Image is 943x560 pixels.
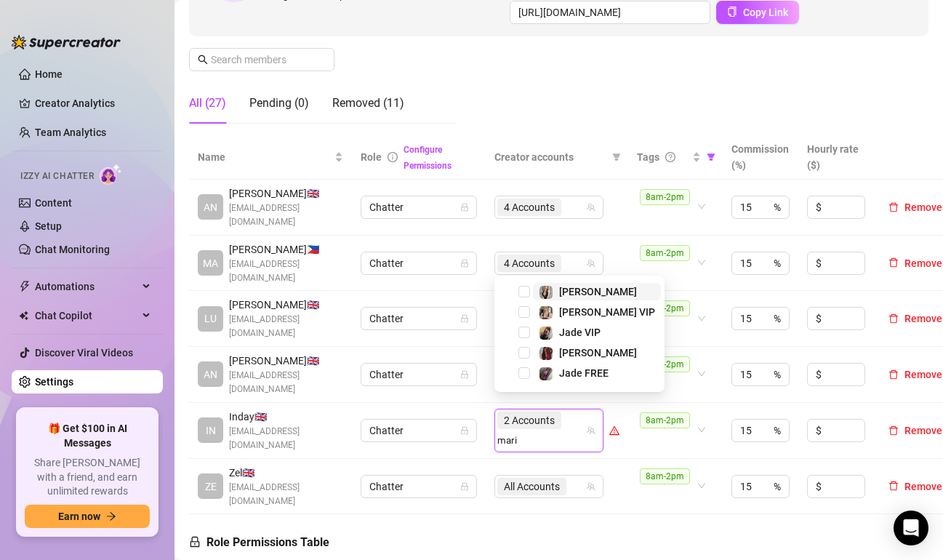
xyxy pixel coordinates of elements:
span: lock [460,203,469,212]
span: Chatter [369,420,468,441]
div: Removed (11) [332,95,404,112]
div: All (27) [189,95,226,112]
span: team [587,259,595,268]
span: info-circle [388,152,398,162]
span: 8am-2pm [640,412,690,428]
span: Automations [35,275,138,298]
span: lock [460,259,469,268]
span: thunderbolt [19,281,31,292]
span: delete [888,257,899,268]
span: Remove [904,425,942,436]
span: Select tree node [518,367,530,379]
span: Chatter [369,476,468,497]
span: filter [707,153,715,161]
span: 2 Accounts [504,412,555,428]
span: [PERSON_NAME] 🇵🇭 [229,241,343,257]
a: Setup [35,220,62,232]
a: Team Analytics [35,127,106,138]
span: filter [612,153,621,161]
span: Chatter [369,308,468,329]
span: delete [888,481,899,491]
span: Chatter [369,196,468,218]
span: Remove [904,369,942,380]
span: IN [206,423,216,439]
span: [PERSON_NAME] 🇬🇧 [229,297,343,313]
a: Configure Permissions [404,145,452,171]
button: Copy Link [716,1,799,24]
span: copy [727,7,737,17]
span: Select tree node [518,286,530,297]
span: Select tree node [518,306,530,318]
span: [EMAIL_ADDRESS][DOMAIN_NAME] [229,369,343,396]
span: [EMAIL_ADDRESS][DOMAIN_NAME] [229,201,343,229]
span: lock [189,536,201,548]
img: Jade VIP [539,327,553,340]
span: Select tree node [518,327,530,338]
span: Remove [904,257,942,269]
span: 2 Accounts [497,412,561,429]
span: Remove [904,481,942,492]
span: Jade FREE [559,367,609,379]
img: Chat Copilot [19,311,28,321]
span: Remove [904,201,942,213]
span: Inday 🇬🇧 [229,409,343,425]
span: LU [204,311,217,327]
img: Marie Free [539,286,553,299]
span: delete [888,202,899,212]
span: lock [460,426,469,435]
span: All Accounts [497,478,566,495]
span: 8am-2pm [640,189,690,205]
span: Chatter [369,364,468,385]
span: [EMAIL_ADDRESS][DOMAIN_NAME] [229,425,343,452]
span: delete [888,425,899,436]
span: MA [203,255,218,271]
img: Marie VIP [539,306,553,319]
span: 🎁 Get $100 in AI Messages [25,422,150,450]
img: Valentina [539,347,553,360]
a: Discover Viral Videos [35,347,133,359]
span: lock [460,314,469,323]
span: filter [609,146,624,168]
span: team [587,426,595,435]
a: Chat Monitoring [35,244,110,255]
span: [EMAIL_ADDRESS][DOMAIN_NAME] [229,257,343,285]
span: 8am-2pm [640,300,690,316]
span: [PERSON_NAME] 🇬🇧 [229,353,343,369]
span: 8am-2pm [640,245,690,261]
th: Commission (%) [723,135,798,180]
button: Earn nowarrow-right [25,505,150,528]
span: [PERSON_NAME] VIP [559,306,655,318]
span: lock [460,370,469,379]
span: Zel 🇬🇧 [229,465,343,481]
input: Search members [211,52,314,68]
span: Remove [904,313,942,324]
div: Open Intercom Messenger [894,511,928,545]
span: team [587,203,595,212]
span: team [587,482,595,491]
span: question-circle [665,152,675,162]
div: Pending (0) [249,95,309,112]
span: Copy Link [743,7,788,18]
span: Name [198,149,332,165]
span: [PERSON_NAME] 🇬🇧 [229,185,343,201]
span: 4 Accounts [497,255,561,272]
span: Jade VIP [559,327,601,338]
span: lock [460,482,469,491]
span: 4 Accounts [504,199,555,215]
span: [PERSON_NAME] [559,286,637,297]
span: Earn now [58,511,100,522]
span: [EMAIL_ADDRESS][DOMAIN_NAME] [229,313,343,340]
span: Tags [637,149,659,165]
span: delete [888,313,899,324]
span: All Accounts [504,479,560,495]
img: Jade FREE [539,367,553,380]
span: [EMAIL_ADDRESS][DOMAIN_NAME] [229,481,343,508]
span: Role [361,151,382,163]
span: ZE [205,479,217,495]
span: Select tree node [518,347,530,359]
span: search [198,55,208,65]
span: AN [204,199,217,215]
a: Content [35,197,72,209]
h5: Role Permissions Table [189,534,329,551]
span: Chat Copilot [35,304,138,327]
